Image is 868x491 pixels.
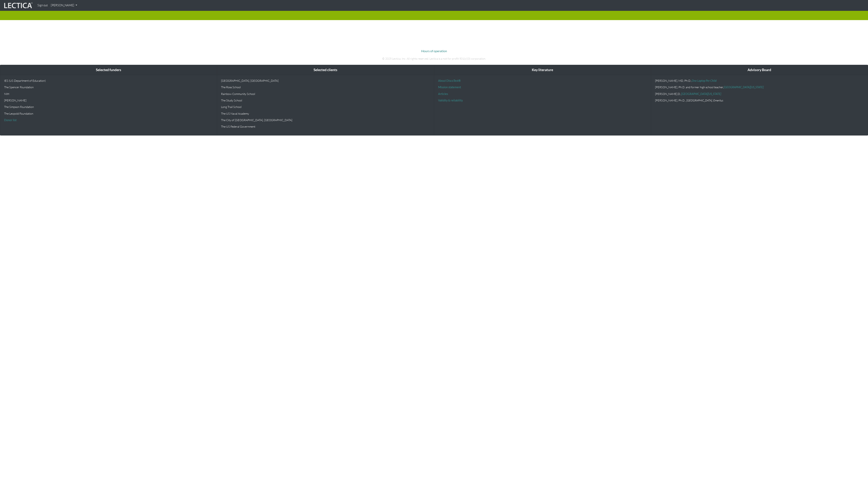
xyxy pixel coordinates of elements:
[438,99,463,102] a: Validity & reliability
[325,57,543,61] p: © 2025 Lectica, Inc. All rights reserved. Lectica is a not for profit 501(c)(3) corporation.
[4,105,213,109] p: The Simpson Foundation
[438,92,448,96] a: Articles
[692,79,717,82] a: One Laptop Per Child
[4,92,213,96] p: NIH
[36,2,49,9] a: Sign out
[221,125,430,128] p: The US Federal Government
[4,99,213,102] p: [PERSON_NAME]
[221,112,430,115] p: The US Naval Academy
[221,85,430,89] p: The Ross School
[421,49,447,53] a: Hours of operation
[4,79,213,82] p: IES (US Department of Education)
[681,92,721,96] a: [GEOGRAPHIC_DATA][US_STATE]
[3,2,33,9] img: lecticalive
[49,2,79,9] a: [PERSON_NAME]
[221,118,430,122] p: The City of [GEOGRAPHIC_DATA], [GEOGRAPHIC_DATA]
[221,79,430,82] p: [GEOGRAPHIC_DATA], [GEOGRAPHIC_DATA]
[685,99,723,102] em: , [GEOGRAPHIC_DATA], Emeritus
[4,112,213,115] p: The Leopold Foundation
[4,118,17,122] a: Donor list
[438,85,461,89] a: Mission statement
[655,99,864,102] p: [PERSON_NAME], Ph.D.
[217,65,434,75] div: Selected clients
[651,65,868,75] div: Advisory Board
[221,105,430,109] p: Long Trail School
[221,92,430,96] p: Rainbow Community School
[655,79,864,82] p: [PERSON_NAME], MD, Ph.D.,
[0,65,217,75] div: Selected funders
[221,99,430,102] p: The Study School
[4,85,213,89] p: The Spencer Foundation
[655,92,864,96] p: [PERSON_NAME].D.,
[438,79,461,82] a: About DiscoTest®
[724,85,764,89] a: [GEOGRAPHIC_DATA][US_STATE]
[655,85,864,89] p: [PERSON_NAME], Ph.D. and former high school teacher,
[434,65,651,75] div: Key literature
